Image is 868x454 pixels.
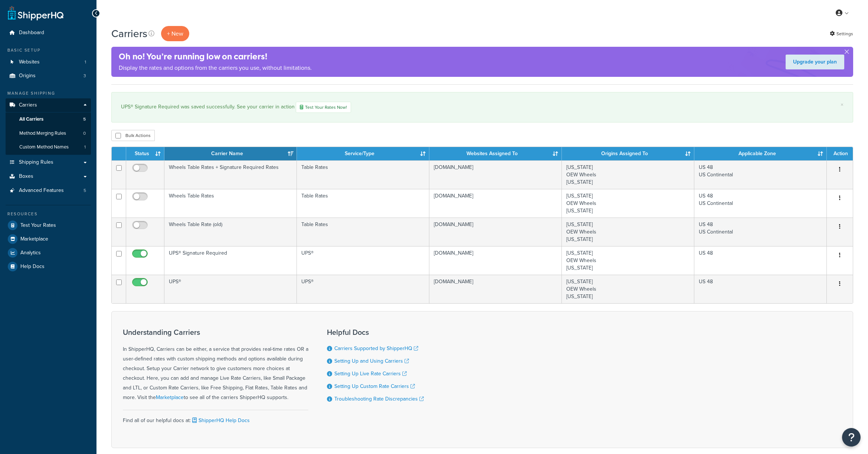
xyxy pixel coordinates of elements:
[6,156,91,169] a: Shipping Rules
[83,130,86,137] span: 0
[830,29,853,39] a: Settings
[6,127,91,140] a: Method Merging Rules 0
[156,393,184,401] a: Marketplace
[19,59,40,65] span: Websites
[297,246,429,275] td: UPS®
[786,55,844,69] a: Upgrade your plan
[296,102,351,113] a: Test Your Rates Now!
[429,275,562,303] td: [DOMAIN_NAME]
[297,189,429,218] td: Table Rates
[429,189,562,218] td: [DOMAIN_NAME]
[694,246,827,275] td: US 48
[327,328,424,336] h3: Helpful Docs
[429,147,562,160] th: Websites Assigned To: activate to sort column ascending
[334,395,424,403] a: Troubleshooting Rate Discrepancies
[562,275,694,303] td: [US_STATE] OEW Wheels [US_STATE]
[123,328,308,402] div: In ShipperHQ, Carriers can be either, a service that provides real-time rates OR a user-defined r...
[191,417,250,424] a: ShipperHQ Help Docs
[6,246,91,259] a: Analytics
[119,50,312,63] h4: Oh no! You’re running low on carriers!
[6,90,91,97] div: Manage Shipping
[161,26,189,41] button: + New
[119,63,312,73] p: Display the rates and options from the carriers you use, without limitations.
[19,102,37,108] span: Carriers
[111,26,147,41] h1: Carriers
[6,55,91,69] a: Websites 1
[164,246,297,275] td: UPS® Signature Required
[19,173,33,180] span: Boxes
[83,116,86,123] span: 5
[164,275,297,303] td: UPS®
[297,218,429,246] td: Table Rates
[126,147,164,160] th: Status: activate to sort column ascending
[694,189,827,218] td: US 48 US Continental
[121,102,844,113] div: UPS® Signature Required was saved successfully. See your carrier in action
[6,184,91,197] li: Advanced Features
[6,211,91,217] div: Resources
[6,184,91,197] a: Advanced Features 5
[562,189,694,218] td: [US_STATE] OEW Wheels [US_STATE]
[334,382,415,390] a: Setting Up Custom Rate Carriers
[562,147,694,160] th: Origins Assigned To: activate to sort column ascending
[694,275,827,303] td: US 48
[694,160,827,189] td: US 48 US Continental
[19,73,36,79] span: Origins
[20,250,41,256] span: Analytics
[827,147,853,160] th: Action
[123,410,308,425] div: Find all of our helpful docs at:
[6,260,91,273] a: Help Docs
[842,428,861,447] button: Open Resource Center
[694,147,827,160] th: Applicable Zone: activate to sort column ascending
[562,246,694,275] td: [US_STATE] OEW Wheels [US_STATE]
[6,219,91,232] a: Test Your Rates
[164,147,297,160] th: Carrier Name: activate to sort column ascending
[297,160,429,189] td: Table Rates
[6,26,91,40] a: Dashboard
[429,246,562,275] td: [DOMAIN_NAME]
[85,59,86,65] span: 1
[19,159,53,166] span: Shipping Rules
[334,370,407,378] a: Setting Up Live Rate Carriers
[6,112,91,126] a: All Carriers 5
[164,189,297,218] td: Wheels Table Rates
[297,147,429,160] th: Service/Type: activate to sort column ascending
[84,144,86,150] span: 1
[6,47,91,53] div: Basic Setup
[6,112,91,126] li: All Carriers
[6,98,91,112] a: Carriers
[19,187,64,194] span: Advanced Features
[562,218,694,246] td: [US_STATE] OEW Wheels [US_STATE]
[19,130,66,137] span: Method Merging Rules
[334,357,409,365] a: Setting Up and Using Carriers
[6,140,91,154] li: Custom Method Names
[429,160,562,189] td: [DOMAIN_NAME]
[562,160,694,189] td: [US_STATE] OEW Wheels [US_STATE]
[334,344,418,352] a: Carriers Supported by ShipperHQ
[694,218,827,246] td: US 48 US Continental
[19,30,44,36] span: Dashboard
[164,218,297,246] td: Wheels Table Rate (old)
[123,328,308,336] h3: Understanding Carriers
[6,98,91,155] li: Carriers
[6,69,91,83] a: Origins 3
[20,222,56,229] span: Test Your Rates
[6,140,91,154] a: Custom Method Names 1
[6,69,91,83] li: Origins
[83,73,86,79] span: 3
[20,236,48,242] span: Marketplace
[19,116,43,123] span: All Carriers
[111,130,155,141] button: Bulk Actions
[164,160,297,189] td: Wheels Table Rates + Signature Required Rates
[6,232,91,246] a: Marketplace
[6,55,91,69] li: Websites
[6,170,91,183] a: Boxes
[429,218,562,246] td: [DOMAIN_NAME]
[19,144,69,150] span: Custom Method Names
[297,275,429,303] td: UPS®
